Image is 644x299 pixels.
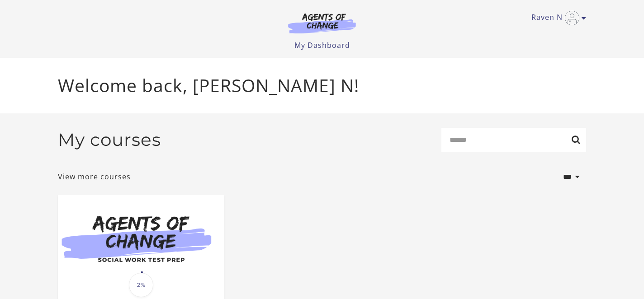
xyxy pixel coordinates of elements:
h2: My courses [58,129,161,150]
p: Welcome back, [PERSON_NAME] N! [58,72,586,99]
span: 2% [129,273,153,297]
a: My Dashboard [294,40,350,50]
img: Agents of Change Logo [279,13,365,33]
a: View more courses [58,171,131,182]
a: Toggle menu [531,11,582,25]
